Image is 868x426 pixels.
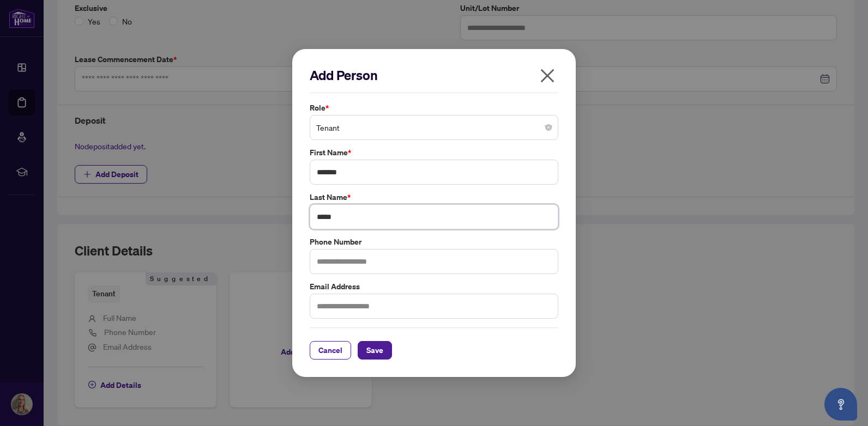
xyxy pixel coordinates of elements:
label: Email Address [310,281,558,293]
label: Role [310,102,558,114]
button: Open asap [824,388,857,421]
span: Tenant [316,117,552,138]
label: Last Name [310,191,558,203]
span: Save [366,342,383,359]
span: close [539,67,556,84]
label: Phone Number [310,236,558,248]
h2: Add Person [310,66,558,84]
button: Save [358,341,392,360]
button: Cancel [310,341,351,360]
label: First Name [310,147,558,159]
span: Cancel [318,342,342,359]
span: close-circle [545,124,552,131]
